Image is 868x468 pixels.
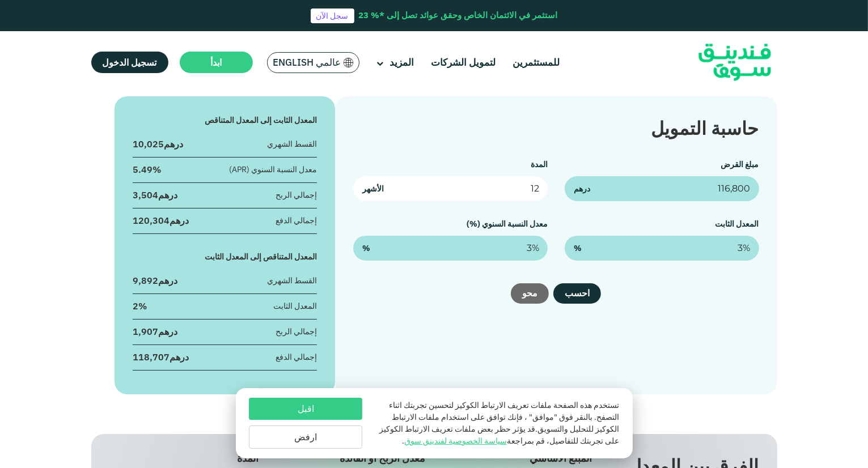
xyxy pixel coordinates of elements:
[273,300,317,312] div: المعدل الثابت
[362,242,370,254] span: %
[379,424,619,446] span: قد يؤثر حظر بعض ملفات تعريف الارتباط الكوكيز على تجربتك
[467,219,548,229] label: معدل النسبة السنوي (%)
[362,183,384,195] span: الأشهر
[133,214,189,227] div: درهم
[133,138,164,150] span: 10,025
[574,242,582,254] span: %
[210,57,222,68] span: ابدأ
[133,189,177,201] div: درهم
[273,56,341,69] span: عالمي English
[721,159,759,169] label: مبلغ القرض
[133,351,189,363] div: درهم
[276,326,317,338] div: إجمالي الربح
[276,189,317,201] div: إجمالي الربح
[510,53,562,72] a: للمستثمرين
[679,34,790,91] img: Logo
[133,114,317,126] div: المعدل الثابت إلى المعدل المتناقص
[91,52,168,73] a: تسجيل الدخول
[531,159,548,169] label: المدة
[133,138,183,150] div: درهم
[276,215,317,227] div: إجمالي الدفع
[267,138,317,150] div: القسط الشهري
[249,398,362,420] button: اقبل
[428,53,498,72] a: لتمويل الشركات
[229,164,317,176] div: معدل النسبة السنوي (APR)
[359,9,558,22] div: استثمر في الائتمان الخاص وحقق عوائد تصل إلى *% 23
[133,351,170,363] span: 118,707
[311,8,354,23] a: سجل الآن
[553,283,601,304] button: احسب
[402,436,578,446] span: للتفاصيل، قم بمراجعة .
[404,436,507,446] a: سياسة الخصوصية لفندينق سوق
[574,183,590,195] span: درهم
[353,114,759,142] div: حاسبة التمويل
[109,452,259,465] div: المدة
[133,215,170,226] span: 120,304
[374,399,619,447] p: تستخدم هذه الصفحة ملفات تعريف الارتباط الكوكيز لتحسين تجربتك اثناء التصفح. بالنقر فوق "موافق" ، ف...
[133,163,161,176] div: 5.49%
[249,426,362,449] button: ارفض
[133,275,158,286] span: 9,892
[389,56,414,69] span: المزيد
[715,219,759,229] label: المعدل الثابت
[276,452,426,465] div: معدل الربح أو الفائدة
[133,274,177,287] div: درهم
[133,300,147,312] div: 2%
[511,283,549,304] button: محو
[267,275,317,287] div: القسط الشهري
[133,325,177,338] div: درهم
[103,57,157,68] span: تسجيل الدخول
[133,326,158,337] span: 1,907
[443,452,592,465] div: المبلغ الأساسي
[276,351,317,363] div: إجمالي الدفع
[133,251,317,263] div: المعدل المتناقص إلى المعدل الثابت
[133,189,158,201] span: 3,504
[344,58,354,67] img: SA Flag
